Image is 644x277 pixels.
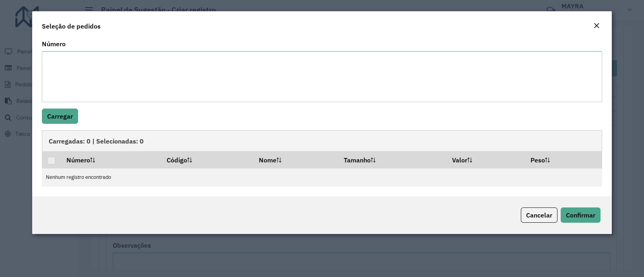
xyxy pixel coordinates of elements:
[566,211,595,219] span: Confirmar
[526,211,552,219] span: Cancelar
[593,23,600,29] em: Fechar
[42,168,602,187] td: Nenhum registro encontrado
[161,151,253,168] th: Código
[338,151,446,168] th: Tamanho
[42,39,66,49] label: Número
[591,21,602,31] button: Close
[61,151,161,168] th: Número
[525,151,602,168] th: Peso
[42,130,602,151] div: Carregadas: 0 | Selecionadas: 0
[446,151,525,168] th: Valor
[521,207,557,223] button: Cancelar
[42,21,101,31] h4: Seleção de pedidos
[253,151,338,168] th: Nome
[42,109,78,124] button: Carregar
[561,207,601,223] button: Confirmar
